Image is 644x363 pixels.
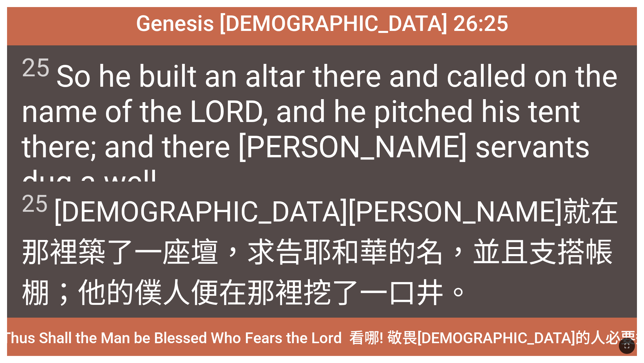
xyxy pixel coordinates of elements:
wh875: 。 [444,277,472,310]
wh7121: 耶和華 [21,236,613,310]
wh3738: 了一口井 [331,277,472,310]
wh8034: ，並且支搭 [21,236,613,310]
wh4196: ，求告 [21,236,613,310]
sup: 25 [21,53,50,82]
span: So he built an altar there and called on the name of the LORD, and he pitched his tent there; and... [21,53,623,200]
wh5186: 帳棚 [21,236,613,310]
wh3327: 就在那裡築 [21,195,619,310]
wh3068: 的名 [21,236,613,310]
wh168: ；他的僕人 [50,277,472,310]
wh5650: 便在那裡挖 [191,277,472,310]
span: [DEMOGRAPHIC_DATA][PERSON_NAME] [21,189,623,311]
wh1129: 了一座壇 [21,236,613,310]
sup: 25 [21,190,48,217]
span: Genesis [DEMOGRAPHIC_DATA] 26:25 [136,11,508,36]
